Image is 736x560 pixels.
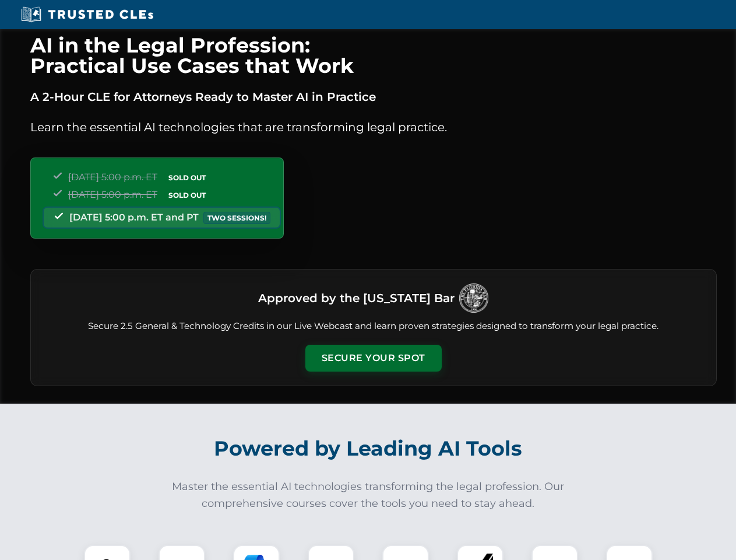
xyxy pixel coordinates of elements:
span: SOLD OUT [164,189,210,201]
p: Master the essential AI technologies transforming the legal profession. Our comprehensive courses... [164,478,572,512]
button: Secure Your Spot [305,345,442,372]
h3: Approved by the [US_STATE] Bar [258,288,455,309]
img: Trusted CLEs [17,6,157,23]
h1: AI in the Legal Profession: Practical Use Cases that Work [30,35,717,76]
span: [DATE] 5:00 p.m. ET [68,189,157,200]
span: SOLD OUT [164,171,210,184]
h2: Powered by Leading AI Tools [45,428,691,469]
img: Logo [459,283,488,313]
p: A 2-Hour CLE for Attorneys Ready to Master AI in Practice [30,87,717,106]
span: [DATE] 5:00 p.m. ET [68,171,157,183]
p: Learn the essential AI technologies that are transforming legal practice. [30,118,717,136]
p: Secure 2.5 General & Technology Credits in our Live Webcast and learn proven strategies designed ... [45,320,702,333]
